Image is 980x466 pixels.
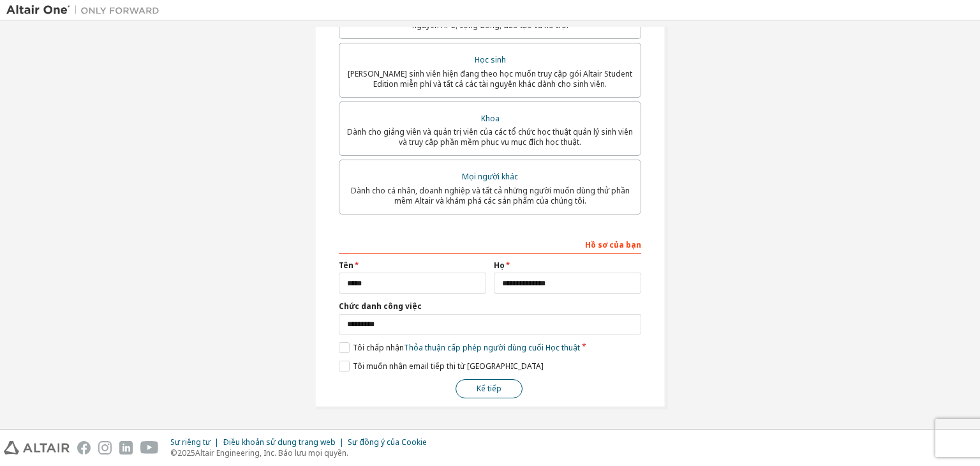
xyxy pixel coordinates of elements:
[353,361,544,372] font: Tôi muốn nhận email tiếp thị từ [GEOGRAPHIC_DATA]
[98,441,112,455] img: instagram.svg
[353,342,404,353] font: Tôi chấp nhận
[462,171,518,182] font: Mọi người khác
[546,342,580,353] font: Học thuật
[404,342,544,353] font: Thỏa thuận cấp phép người dùng cuối
[351,185,630,206] font: Dành cho cá nhân, doanh nghiệp và tất cả những người muốn dùng thử phần mềm Altair và khám phá cá...
[195,447,348,458] font: Altair Engineering, Inc. Bảo lưu mọi quyền.
[347,126,633,147] font: Dành cho giảng viên và quản trị viên của các tổ chức học thuật quản lý sinh viên và truy cập phần...
[177,447,195,458] font: 2025
[481,113,500,124] font: Khoa
[170,437,211,447] font: Sự riêng tư
[348,437,427,447] font: Sự đồng ý của Cookie
[585,239,641,250] font: Hồ sơ của bạn
[140,441,159,455] img: youtube.svg
[475,54,506,65] font: Học sinh
[339,301,422,312] font: Chức danh công việc
[77,441,91,455] img: facebook.svg
[348,68,632,89] font: [PERSON_NAME] sinh viên hiện đang theo học muốn truy cập gói Altair Student Edition miễn phí và t...
[4,441,70,455] img: altair_logo.svg
[477,383,501,394] font: Kế tiếp
[456,379,523,398] button: Kế tiếp
[119,441,133,455] img: linkedin.svg
[494,260,505,271] font: Họ
[223,437,336,447] font: Điều khoản sử dụng trang web
[339,260,353,271] font: Tên
[6,4,166,17] img: Altair One
[170,447,177,458] font: ©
